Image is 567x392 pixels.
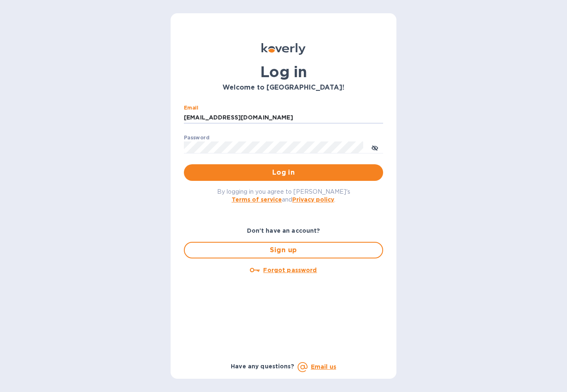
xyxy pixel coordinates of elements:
[232,196,282,203] a: Terms of service
[191,245,376,255] span: Sign up
[231,363,294,370] b: Have any questions?
[262,43,305,55] img: Koverly
[247,227,320,234] b: Don't have an account?
[184,242,383,258] button: Sign up
[191,168,376,178] span: Log in
[184,84,383,92] h3: Welcome to [GEOGRAPHIC_DATA]!
[263,267,317,273] u: Forgot password
[184,63,383,80] h1: Log in
[217,188,350,203] span: By logging in you agree to [PERSON_NAME]'s and .
[367,139,383,156] button: toggle password visibility
[184,105,198,110] label: Email
[184,112,383,124] input: Enter email address
[184,164,383,181] button: Log in
[184,135,209,140] label: Password
[292,196,334,203] a: Privacy policy
[311,363,336,370] a: Email us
